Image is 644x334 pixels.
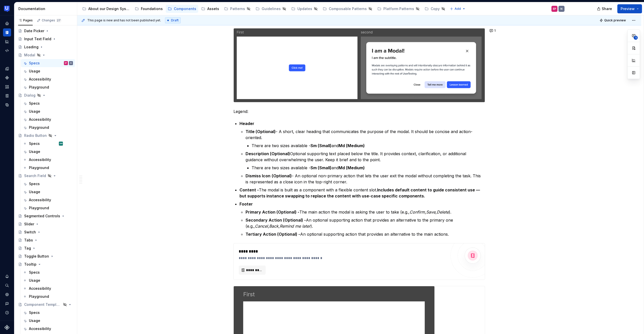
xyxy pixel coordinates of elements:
[29,294,49,299] div: Playground
[29,270,40,275] div: Specs
[16,27,75,35] a: Date Picker
[3,37,11,46] a: Analytics
[4,6,10,12] img: 41adf70f-fc1c-4662-8e2d-d2ab9c673b1b.png
[3,290,11,299] a: Settings
[448,5,467,12] button: Add
[207,6,219,11] div: Assets
[437,210,449,215] em: Delete
[602,6,612,11] span: Share
[3,74,11,82] a: Components
[246,129,276,134] strong: Title (Optional)
[594,4,615,13] button: Share
[246,218,306,223] strong: Secondary Action (Optional) -
[426,210,435,215] em: Save
[16,236,75,244] a: Tabs
[246,217,485,229] p: An optional supporting action that provides an alternative to the primary one (e.g., , , ).
[239,121,254,126] strong: Header
[3,65,11,73] a: Design tokens
[246,232,300,237] strong: Tertiary Action (Optional) -
[3,28,11,36] div: Documentation
[246,129,485,141] p: - A short, clear heading that communicates the purpose of the modal. It should be concise and act...
[239,187,481,198] strong: Includes default content to guide consistent use — but supports instance swapping to replace the ...
[21,156,75,164] a: Accessibility
[16,220,75,228] a: Slider
[3,19,11,27] a: Home
[5,325,10,330] a: Supernova Logo
[3,83,11,91] a: Assets
[3,101,11,109] a: Data sources
[16,228,75,236] a: Switch
[21,123,75,132] a: Playground
[29,205,49,211] div: Playground
[29,109,40,114] div: Usage
[297,6,312,11] div: Updates
[29,278,40,283] div: Usage
[383,6,414,11] div: Platform Patterns
[321,5,374,13] a: Composable Patterns
[21,293,75,301] a: Playground
[21,115,75,123] a: Accessibility
[29,117,51,122] div: Accessibility
[3,300,11,308] button: Contact support
[24,230,36,235] div: Switch
[24,214,60,219] div: Segmented Controls
[21,309,75,317] a: Specs
[239,187,259,192] strong: Content -
[24,262,36,267] div: Tooltip
[29,326,51,331] div: Accessibility
[560,7,562,11] div: N
[3,47,11,55] div: Code automation
[246,210,299,215] strong: Primary Action (Optional) -
[29,310,40,315] div: Specs
[29,77,51,82] div: Accessibility
[88,6,130,11] div: About our Design System
[24,45,38,50] div: Loading
[289,5,320,13] a: Updates
[246,173,485,185] p: - An optional non-primary action that lets the user exit the modal without completing the task. T...
[56,18,61,22] span: 27
[24,28,44,33] div: Date Picker
[29,318,40,323] div: Usage
[29,61,40,66] div: Specs
[166,5,198,13] a: Components
[3,92,11,100] a: Storybook stories
[246,209,485,215] p: The main action the modal is asking the user to take (e.g., , , ).
[617,4,642,13] button: Preview
[494,29,496,33] span: 1
[621,6,635,11] span: Preview
[21,107,75,115] a: Usage
[141,6,163,11] div: Foundations
[455,7,461,11] span: Add
[310,143,332,148] strong: Sm (Small)
[239,201,253,206] strong: Footer
[21,325,75,333] a: Accessibility
[29,197,51,202] div: Accessibility
[234,28,485,102] img: cb0a983d-3de2-4592-ab2f-76eaddfe3057.png
[29,85,49,90] div: Playground
[21,67,75,75] a: Usage
[21,196,75,204] a: Accessibility
[24,246,31,251] div: Tag
[24,238,33,243] div: Tabs
[29,286,51,291] div: Accessibility
[24,222,34,227] div: Slider
[16,91,75,99] a: Dialog
[16,252,75,260] a: Toggle Button
[24,254,49,259] div: Toggle Button
[233,108,485,114] p: Legend:
[29,189,40,194] div: Usage
[339,143,365,148] strong: Md (Medium)
[16,301,75,309] a: Component Template
[254,5,288,13] a: Guidelines
[246,151,290,156] strong: Description (Optional)
[29,165,49,170] div: Playground
[29,149,40,154] div: Usage
[21,140,75,148] a: SpecsSM
[21,276,75,284] a: Usage
[252,143,485,149] p: There are two sizes available - and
